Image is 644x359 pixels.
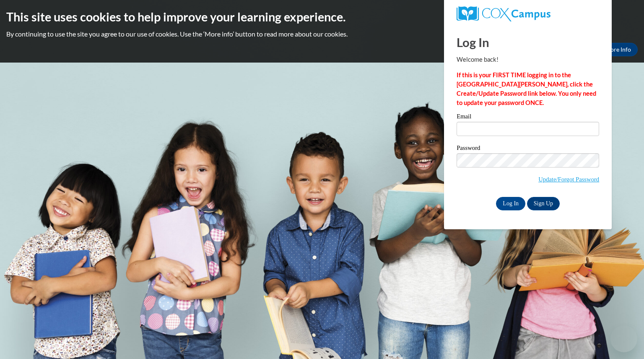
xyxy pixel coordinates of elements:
[457,145,599,153] label: Password
[457,34,599,51] h1: Log In
[457,71,596,106] strong: If this is your FIRST TIME logging in to the [GEOGRAPHIC_DATA][PERSON_NAME], click the Create/Upd...
[610,325,637,352] iframe: Button to launch messaging window
[527,197,560,210] a: Sign Up
[457,113,599,122] label: Email
[6,29,638,39] p: By continuing to use the site you agree to our use of cookies. Use the ‘More info’ button to read...
[457,55,599,64] p: Welcome back!
[457,6,599,21] a: COX Campus
[598,43,638,56] a: More Info
[6,8,638,25] h2: This site uses cookies to help improve your learning experience.
[457,6,551,21] img: COX Campus
[496,197,525,210] input: Log In
[538,176,599,183] a: Update/Forgot Password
